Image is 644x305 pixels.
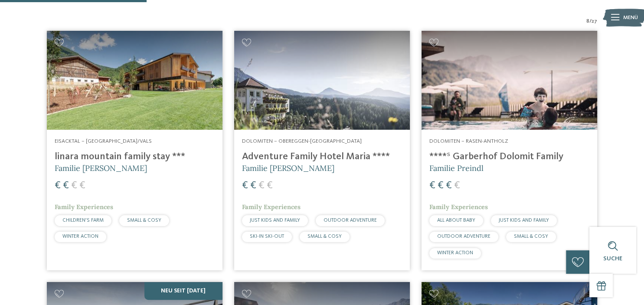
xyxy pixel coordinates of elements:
span: Family Experiences [242,203,301,211]
span: SMALL & COSY [307,234,342,239]
a: Familienhotels gesucht? Hier findet ihr die besten! Eisacktal – [GEOGRAPHIC_DATA]/Vals linara mou... [47,31,222,270]
span: € [446,180,452,191]
span: Family Experiences [429,203,488,211]
span: WINTER ACTION [437,250,473,256]
span: € [429,180,435,191]
span: € [63,180,69,191]
span: € [250,180,256,191]
a: Familienhotels gesucht? Hier findet ihr die besten! Dolomiten – Rasen-Antholz ****ˢ Garberhof Dol... [422,31,597,270]
a: Familienhotels gesucht? Hier findet ihr die besten! Dolomiten – Obereggen-[GEOGRAPHIC_DATA] Adven... [234,31,410,270]
span: Family Experiences [55,203,113,211]
span: Suche [603,256,622,262]
span: € [242,180,248,191]
span: CHILDREN’S FARM [62,218,104,223]
span: SKI-IN SKI-OUT [250,234,284,239]
span: ALL ABOUT BABY [437,218,475,223]
h4: Adventure Family Hotel Maria **** [242,151,402,163]
img: Familienhotels gesucht? Hier findet ihr die besten! [422,31,597,130]
span: € [55,180,61,191]
img: Adventure Family Hotel Maria **** [234,31,410,130]
span: Dolomiten – Rasen-Antholz [429,138,508,144]
span: € [71,180,77,191]
span: JUST KIDS AND FAMILY [250,218,300,223]
span: € [267,180,273,191]
span: OUTDOOR ADVENTURE [324,218,377,223]
span: € [79,180,85,191]
span: € [438,180,444,191]
span: WINTER ACTION [62,234,98,239]
h4: ****ˢ Garberhof Dolomit Family [429,151,589,163]
span: JUST KIDS AND FAMILY [499,218,549,223]
span: Familie [PERSON_NAME] [55,163,147,173]
span: SMALL & COSY [127,218,161,223]
span: OUTDOOR ADVENTURE [437,234,490,239]
span: 27 [592,17,597,25]
h4: linara mountain family stay *** [55,151,215,163]
span: Familie Preindl [429,163,484,173]
span: € [454,180,460,191]
span: / [589,17,592,25]
span: Dolomiten – Obereggen-[GEOGRAPHIC_DATA] [242,138,362,144]
span: Eisacktal – [GEOGRAPHIC_DATA]/Vals [55,138,152,144]
span: 8 [586,17,589,25]
img: Familienhotels gesucht? Hier findet ihr die besten! [47,31,222,130]
span: Familie [PERSON_NAME] [242,163,334,173]
span: € [258,180,265,191]
span: SMALL & COSY [514,234,548,239]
